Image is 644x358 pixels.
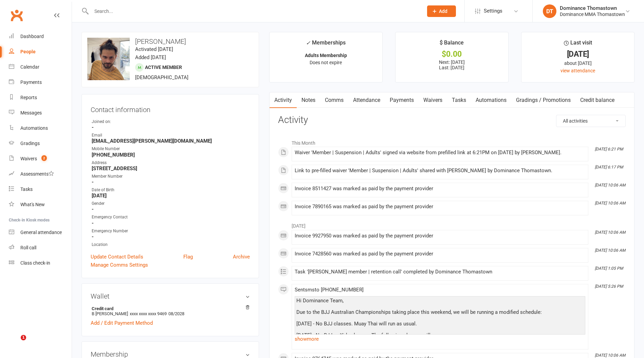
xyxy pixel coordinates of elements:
[575,92,619,108] a: Credit balance
[20,95,37,100] div: Reports
[87,38,253,45] h3: [PERSON_NAME]
[439,8,447,14] span: Add
[130,311,167,316] span: xxxx xxxx xxxx 9469
[9,29,72,44] a: Dashboard
[20,64,39,70] div: Calendar
[295,334,585,344] a: show more
[145,65,182,70] span: Active member
[92,173,250,180] div: Member Number
[92,187,250,193] div: Date of Birth
[183,253,193,261] a: Flag
[91,261,148,269] a: Manage Comms Settings
[9,197,72,212] a: What's New
[20,141,40,146] div: Gradings
[89,6,418,16] input: Search...
[92,132,250,139] div: Email
[595,230,625,235] i: [DATE] 10:06 AM
[595,201,625,205] i: [DATE] 10:06 AM
[595,183,625,187] i: [DATE] 10:06 AM
[528,59,628,67] div: about [DATE]
[297,92,320,108] a: Notes
[564,38,592,51] div: Last visit
[427,5,456,17] button: Add
[295,287,364,293] span: Sent sms to [PHONE_NUMBER]
[560,5,625,11] div: Dominance Thomastown
[9,136,72,151] a: Gradings
[9,182,72,197] a: Tasks
[511,92,575,108] a: Gradings / Promotions
[135,46,173,52] time: Activated [DATE]
[306,40,310,46] i: ✓
[92,241,250,248] div: Location
[20,245,36,250] div: Roll call
[595,165,623,169] i: [DATE] 6:17 PM
[278,219,626,230] li: [DATE]
[320,92,348,108] a: Comms
[9,105,72,121] a: Messages
[135,54,166,60] time: Added [DATE]
[20,186,33,192] div: Tasks
[447,92,471,108] a: Tasks
[305,53,347,58] strong: Adults Membership
[92,306,246,311] strong: Credit card
[92,179,250,185] strong: -
[233,253,250,261] a: Archive
[9,166,72,182] a: Assessments
[20,156,37,161] div: Waivers
[9,240,72,255] a: Roll call
[9,121,72,136] a: Automations
[20,202,45,207] div: What's New
[278,136,626,147] li: This Month
[91,351,250,358] h3: Membership
[9,59,72,75] a: Calendar
[20,125,48,131] div: Automations
[20,79,42,85] div: Payments
[595,266,623,271] i: [DATE] 1:05 PM
[560,68,595,73] a: view attendance
[270,92,297,108] a: Activity
[560,11,625,17] div: Dominance MMA Thomastown
[295,186,585,192] div: Invoice 8511427 was marked as paid by the payment provider
[20,171,54,177] div: Assessments
[306,38,346,51] div: Memberships
[9,44,72,59] a: People
[9,75,72,90] a: Payments
[528,51,628,58] div: [DATE]
[348,92,385,108] a: Attendance
[92,206,250,212] strong: -
[92,119,250,125] div: Joined on:
[92,228,250,234] div: Emergency Number
[9,225,72,240] a: General attendance kiosk mode
[92,234,250,240] strong: -
[91,305,250,317] li: B [PERSON_NAME]
[295,251,585,257] div: Invoice 7428560 was marked as paid by the payment provider
[7,335,23,351] iframe: Intercom live chat
[9,151,72,166] a: Waivers 2
[20,49,36,54] div: People
[484,3,502,19] span: Settings
[471,92,511,108] a: Automations
[92,146,250,152] div: Mobile Number
[295,269,585,275] div: Task '[PERSON_NAME] member | retention call' completed by Dominance Thomastown
[91,103,250,113] h3: Contact information
[595,284,623,289] i: [DATE] 5:26 PM
[21,335,26,340] span: 1
[295,150,585,156] div: Waiver 'Member | Suspension | Adults' signed via website from prefilled link at 6:21PM on [DATE] ...
[595,353,625,358] i: [DATE] 10:06 AM
[419,92,447,108] a: Waivers
[20,260,50,266] div: Class check-in
[9,90,72,105] a: Reports
[295,168,585,174] div: Link to pre-filled waiver 'Member | Suspension | Adults' shared with [PERSON_NAME] by Dominance T...
[92,124,250,130] strong: -
[595,248,625,253] i: [DATE] 10:06 AM
[402,51,502,58] div: $0.00
[402,59,502,70] p: Next: [DATE] Last: [DATE]
[92,152,250,158] strong: [PHONE_NUMBER]
[91,253,143,261] a: Update Contact Details
[9,255,72,271] a: Class kiosk mode
[295,204,585,210] div: Invoice 7890165 was marked as paid by the payment provider
[91,292,250,300] h3: Wallet
[92,160,250,166] div: Address
[543,4,556,18] div: DT
[20,34,44,39] div: Dashboard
